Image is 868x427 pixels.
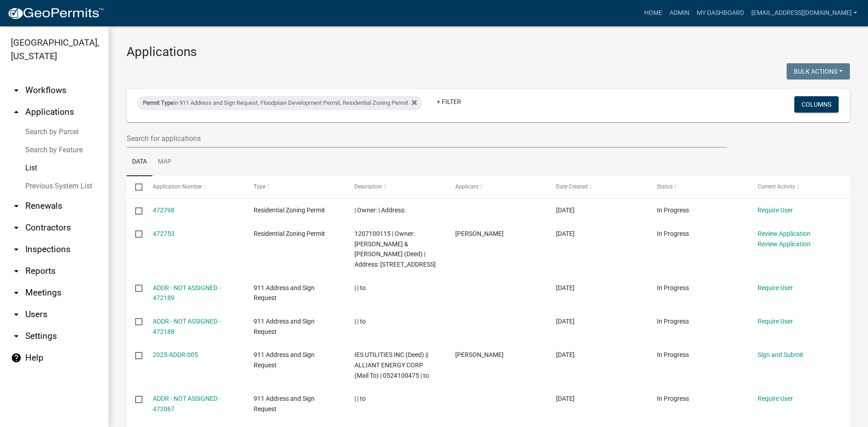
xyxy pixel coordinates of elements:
span: 09/02/2025 [556,395,575,402]
a: Data [127,148,152,177]
span: | | to [354,318,366,325]
span: 911 Address and Sign Request [254,351,315,369]
span: Type [254,183,265,190]
a: Require User [758,206,793,214]
span: 09/02/2025 [556,284,575,291]
span: Application Number [153,183,202,190]
span: Residential Zoning Permit [254,230,325,237]
span: Anne Weideman [455,351,504,358]
span: In Progress [657,284,689,291]
a: Sign and Submit [758,351,803,358]
button: Bulk Actions [787,63,850,80]
span: Status [657,183,673,190]
i: arrow_drop_up [11,107,22,117]
span: In Progress [657,230,689,237]
a: ADDR - NOT ASSIGNED - 472188 [153,318,221,335]
a: Home [641,5,666,22]
span: Applicant [455,183,479,190]
span: Permit Type [143,99,174,106]
i: arrow_drop_down [11,222,22,233]
span: 911 Address and Sign Request [254,395,315,413]
span: 911 Address and Sign Request [254,284,315,302]
i: arrow_drop_down [11,201,22,211]
a: + Filter [429,94,468,110]
datatable-header-cell: Current Activity [749,176,850,198]
span: In Progress [657,351,689,358]
span: 09/03/2025 [556,206,575,214]
datatable-header-cell: Status [648,176,749,198]
a: ADDR - NOT ASSIGNED - 472189 [153,284,221,302]
span: | Owner: | Address: [354,206,406,214]
span: Date Created [556,183,588,190]
div: in 911 Address and Sign Request, Floodplain Development Permit, Residential Zoning Permit [137,96,422,110]
a: Require User [758,395,793,402]
i: arrow_drop_down [11,309,22,320]
a: 2025-ADDR-005 [153,351,198,358]
a: Require User [758,318,793,325]
a: My Dashboard [693,5,748,22]
span: Current Activity [758,183,795,190]
input: Search for applications [127,129,727,148]
a: Review Application [758,240,811,248]
i: arrow_drop_down [11,244,22,255]
i: arrow_drop_down [11,85,22,96]
span: 09/02/2025 [556,318,575,325]
span: In Progress [657,395,689,402]
i: arrow_drop_down [11,287,22,298]
span: In Progress [657,206,689,214]
h3: Applications [127,44,850,60]
a: 472753 [153,230,175,237]
span: Residential Zoning Permit [254,206,325,214]
span: IES UTILITIES INC (Deed) || ALLIANT ENERGY CORP (Mail To) | 0524100475 | to [354,351,429,379]
a: Map [152,148,177,177]
span: | | to [354,284,366,291]
a: [EMAIL_ADDRESS][DOMAIN_NAME] [748,5,861,22]
a: 472798 [153,206,175,214]
datatable-header-cell: Select [127,176,144,198]
span: Description [354,183,382,190]
datatable-header-cell: Application Number [144,176,245,198]
span: In Progress [657,318,689,325]
a: Admin [666,5,693,22]
span: 911 Address and Sign Request [254,318,315,335]
datatable-header-cell: Type [245,176,345,198]
span: 1207100115 | Owner: VAUGHN, DENNIS & CHRIS (Deed) | Address: 68062 LINCOLN HIGHWAY [354,230,436,268]
i: arrow_drop_down [11,266,22,277]
i: arrow_drop_down [11,331,22,342]
span: Dennis [455,230,504,237]
button: Columns [794,96,839,113]
a: Require User [758,284,793,291]
datatable-header-cell: Description [346,176,447,198]
span: | | to [354,395,366,402]
a: ADDR - NOT ASSIGNED - 472067 [153,395,221,413]
a: Review Application [758,230,811,237]
datatable-header-cell: Applicant [447,176,547,198]
span: 09/02/2025 [556,351,575,358]
datatable-header-cell: Date Created [547,176,648,198]
span: 09/02/2025 [556,230,575,237]
i: help [11,352,22,363]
